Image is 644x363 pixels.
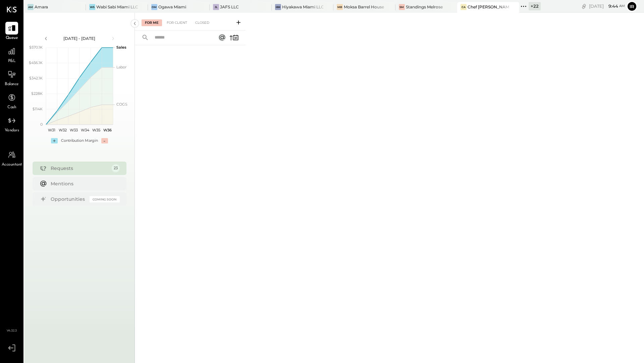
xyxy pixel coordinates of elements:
[33,107,43,111] text: $114K
[142,19,162,26] div: For Me
[282,4,323,10] div: Hiyakawa Miami LLC
[48,128,55,132] text: W31
[8,58,16,64] span: P&L
[116,65,126,69] text: Labor
[192,19,213,26] div: Closed
[31,91,43,96] text: $228K
[89,4,95,10] div: WS
[116,45,126,50] text: Sales
[61,138,98,143] div: Contribution Margin
[90,196,120,202] div: Coming Soon
[92,128,100,132] text: W35
[461,4,467,10] div: CA
[344,4,384,10] div: Moksa Barrel House
[29,45,43,50] text: $570.1K
[6,35,18,41] span: Queue
[96,4,138,10] div: Wabi Sabi Miami LLC
[51,138,58,143] div: +
[112,164,120,172] div: 23
[2,162,22,168] span: Accountant
[29,60,43,65] text: $456.1K
[116,102,127,107] text: COGS
[589,3,625,9] div: [DATE]
[51,196,86,202] div: Opportunities
[406,4,443,10] div: Standings Melrose
[59,128,67,132] text: W32
[337,4,343,10] div: MB
[0,91,23,111] a: Cash
[0,22,23,41] a: Queue
[468,4,509,10] div: Chef [PERSON_NAME]'s Vineyard Restaurant
[220,4,239,10] div: JAFS LLC
[0,148,23,168] a: Accountant
[29,76,43,80] text: $342.1K
[5,81,19,87] span: Balance
[5,128,19,134] span: Vendors
[158,4,186,10] div: Ogawa Miami
[7,105,16,111] span: Cash
[275,4,281,10] div: HM
[581,3,587,10] div: copy link
[213,4,219,10] div: JL
[529,2,541,10] div: + 22
[51,165,108,172] div: Requests
[0,114,23,134] a: Vendors
[81,128,90,132] text: W34
[28,4,34,10] div: Am
[70,128,78,132] text: W33
[101,138,108,143] div: -
[35,4,48,10] div: Amara
[40,122,43,127] text: 0
[51,180,116,187] div: Mentions
[399,4,405,10] div: SM
[0,68,23,87] a: Balance
[151,4,157,10] div: OM
[627,1,637,12] button: Ir
[163,19,191,26] div: For Client
[0,45,23,64] a: P&L
[51,36,108,41] div: [DATE] - [DATE]
[103,128,111,132] text: W36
